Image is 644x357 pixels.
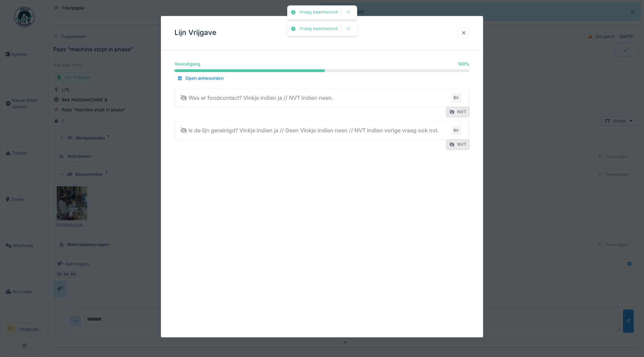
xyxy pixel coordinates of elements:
[178,124,466,137] summary: Is de lijn gereinigd? Vinkje indien ja // Geen Vinkje indien neen // NVT indien vorige vraag ook ...
[174,70,470,72] progress: 100 %
[174,29,216,37] h3: Lijn Vrijgave
[174,74,226,83] div: Open antwoorden
[299,26,338,32] div: Vraag beantwoord
[299,10,338,15] div: Vraag beantwoord
[180,126,439,134] div: Is de lijn gereinigd? Vinkje indien ja // Geen Vinkje indien neen // NVT indien vorige vraag ook ...
[446,107,470,117] div: NVT
[174,61,200,67] div: Vooruitgang
[452,93,461,102] div: BV
[180,94,333,102] div: Was er foodcontact? Vinkje indien ja // NVT indien neen.
[446,140,470,150] div: NVT
[458,61,470,67] div: 100 %
[452,126,461,135] div: BV
[178,92,466,104] summary: Was er foodcontact? Vinkje indien ja // NVT indien neen.BV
